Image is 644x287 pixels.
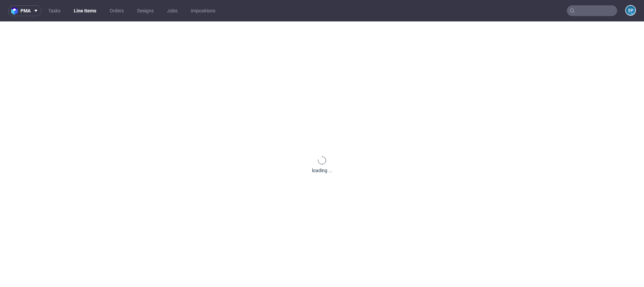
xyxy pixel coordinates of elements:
span: pma [20,8,31,13]
a: Designs [133,5,158,16]
a: Orders [106,5,128,16]
button: pma [8,5,42,16]
a: Impositions [187,5,219,16]
a: Jobs [163,5,181,16]
a: Line Items [70,5,100,16]
figcaption: EP [626,6,635,15]
img: logo [11,7,20,15]
a: Tasks [44,5,64,16]
div: loading ... [312,167,332,174]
